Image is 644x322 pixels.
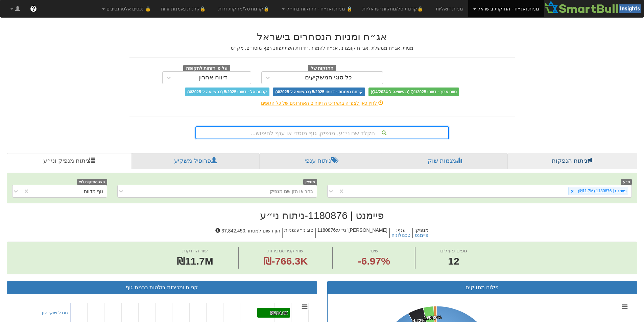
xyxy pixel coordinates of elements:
span: ₪-766.3K [263,255,308,267]
a: פרופיל משקיע [132,153,259,169]
a: ניתוח הנפקות [508,153,637,169]
a: 🔒קרנות נאמנות זרות [156,0,213,17]
a: 🔒 מניות ואג״ח - החזקות בחו״ל [277,0,357,17]
button: פיימנט [415,233,428,238]
h2: פיימנט | 1180876 - ניתוח ני״ע [7,210,637,221]
span: טווח ארוך - דיווחי Q1/2025 (בהשוואה ל-Q4/2024) [368,88,459,96]
span: שווי החזקות [182,248,208,253]
span: גופים פעילים [440,248,467,253]
span: ? [31,5,35,12]
tspan: 2.80% [423,315,436,320]
div: בחר או הזן שם מנפיק [270,188,313,195]
span: שווי קניות/מכירות [267,248,304,253]
img: Smartbull [544,0,644,14]
a: 🔒 נכסים אלטרנטיבים [97,0,156,17]
a: מניות דואליות [431,0,468,17]
div: פיימנט | 1180876 (₪11.7M) [576,187,628,195]
span: שינוי [369,248,379,253]
h3: קניות ומכירות בולטות ברמת גוף [12,284,312,291]
h5: הון רשום למסחר : 37,842,450 [214,228,282,238]
h5: ענף : [389,228,412,238]
div: הקלד שם ני״ע, מנפיק, גוף מוסדי או ענף לחיפוש... [196,127,448,139]
h2: אג״ח ומניות הנסחרים בישראל [129,31,515,42]
a: ? [25,0,42,17]
div: דיווח אחרון [198,74,227,81]
span: ₪11.7M [177,255,213,267]
span: ני״ע [621,179,632,185]
h5: [PERSON_NAME]' ני״ע : 1180876 [315,228,389,238]
h5: מנפיק : [412,228,430,238]
h3: פילוח מחזיקים [333,284,632,291]
div: לחץ כאן לצפייה בתאריכי הדיווחים האחרונים של כל הגופים [124,100,520,106]
button: טכנולוגיה [391,233,410,238]
a: 🔒קרנות סל/מחקות זרות [213,0,277,17]
span: 12 [440,254,467,269]
span: קרנות סל - דיווחי 5/2025 (בהשוואה ל-4/2025) [185,88,269,96]
a: מניות ואג״ח - החזקות בישראל [468,0,544,17]
h5: מניות, אג״ח ממשלתי, אג״ח קונצרני, אג״ח להמרה, יחידות השתתפות, רצף מוסדיים, מק״מ [129,46,515,51]
span: על פי דוחות לתקופה [183,65,230,72]
span: קרנות נאמנות - דיווחי 5/2025 (בהשוואה ל-4/2025) [273,88,365,96]
span: החזקות של [308,65,336,72]
div: גוף מדווח [84,188,103,195]
a: ניתוח ענפי [259,153,382,169]
a: מגדל שוקי הון [42,310,68,315]
a: ניתוח מנפיק וני״ע [7,153,132,169]
tspan: 0.80% [429,315,442,320]
a: מגמות שוק [382,153,507,169]
span: הצג החזקות לפי [77,179,107,185]
h5: סוג ני״ע : מניות [282,228,315,238]
div: כל סוגי המשקיעים [305,74,352,81]
a: 🔒קרנות סל/מחקות ישראליות [357,0,430,17]
span: מנפיק [303,179,317,185]
tspan: ₪194.9K [270,311,288,316]
span: -6.97% [358,254,390,269]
